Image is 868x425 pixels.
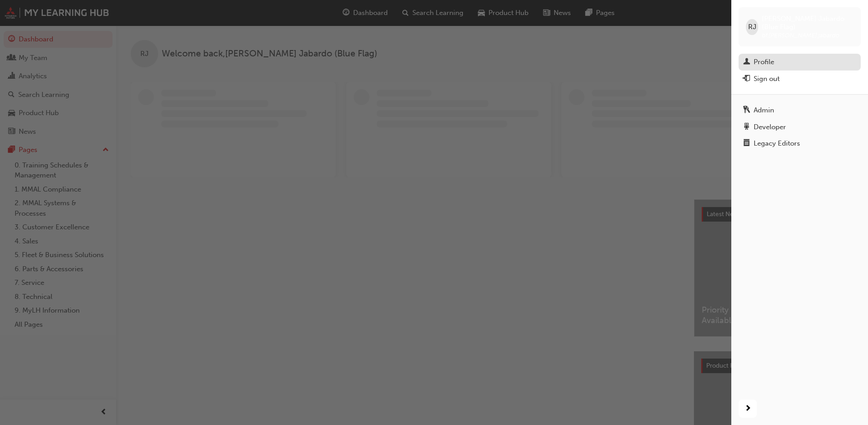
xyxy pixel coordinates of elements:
[748,22,756,32] span: RJ
[754,74,780,84] div: Sign out
[739,102,861,119] a: Admin
[743,123,750,132] span: robot-icon
[762,31,839,39] span: bf.[PERSON_NAME].jabardo
[743,75,750,83] span: exit-icon
[745,403,751,415] span: next-icon
[743,140,750,148] span: notepad-icon
[739,119,861,136] a: Developer
[739,54,861,71] a: Profile
[743,106,750,115] span: keys-icon
[762,15,853,31] span: [PERSON_NAME] Jabardo (Blue Flag)
[743,58,750,66] span: man-icon
[754,138,800,149] div: Legacy Editors
[754,122,786,132] div: Developer
[739,135,861,152] a: Legacy Editors
[754,57,774,67] div: Profile
[754,105,774,116] div: Admin
[739,71,861,87] button: Sign out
